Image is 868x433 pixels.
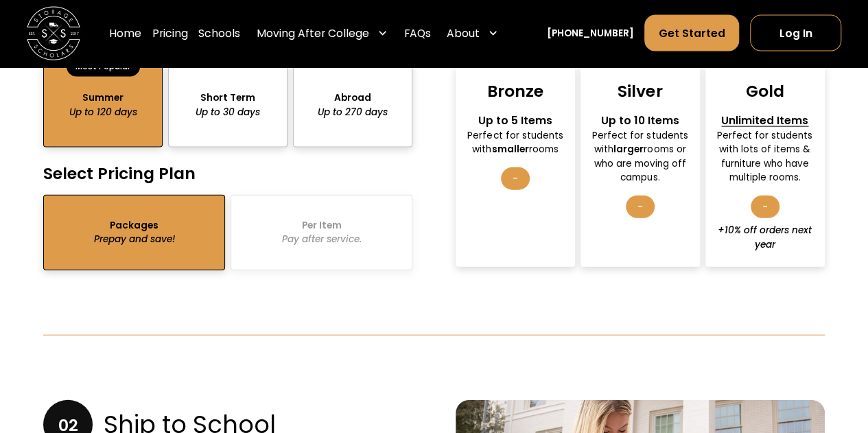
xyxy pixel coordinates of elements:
div: Perfect for students with rooms or who are moving off campus. [592,129,688,185]
div: Perfect for students with rooms [467,129,563,157]
strong: larger [613,143,644,156]
div: Moving After College [251,15,393,53]
div: +10% off orders next year [717,224,813,252]
div: Silver [618,81,662,102]
div: Unlimited Items [717,113,813,128]
div: - [501,167,530,190]
div: About [447,25,480,41]
a: home [27,7,80,60]
a: Pricing [152,15,188,53]
div: Gold [746,81,784,102]
a: FAQs [404,15,431,53]
div: Up to 10 Items [592,113,688,128]
img: Storage Scholars main logo [27,7,80,60]
a: Home [109,15,141,53]
div: - [626,196,655,218]
a: Get Started [644,15,739,51]
a: Log In [750,15,841,51]
div: Moving After College [257,25,369,41]
div: Up to 5 Items [467,113,563,128]
a: [PHONE_NUMBER] [547,27,634,41]
a: Schools [198,15,240,53]
div: Bronze [487,81,543,102]
div: About [441,15,504,53]
form: package-pricing [43,32,825,270]
div: - [751,196,779,218]
div: Perfect for students with lots of items & furniture who have multiple rooms. [717,129,813,185]
strong: smaller [491,143,528,156]
h4: Select Pricing Plan [43,163,412,184]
